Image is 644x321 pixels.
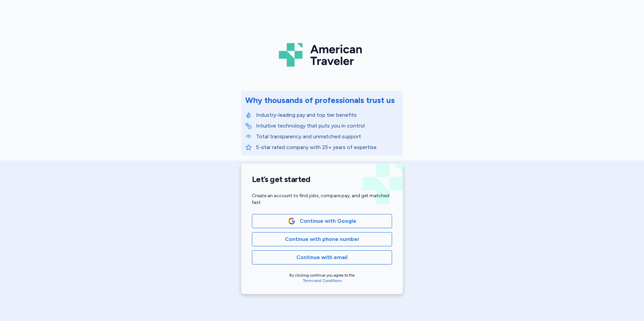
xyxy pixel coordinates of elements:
[288,217,295,225] img: Google Logo
[252,214,392,228] button: Google LogoContinue with Google
[252,250,392,264] button: Continue with email
[296,253,348,261] span: Continue with email
[279,40,365,69] img: Logo
[245,95,395,106] div: Why thousands of professionals trust us
[285,235,359,243] span: Continue with phone number
[252,192,392,206] div: Create an account to find jobs, compare pay, and get matched fast
[256,122,399,130] p: Intuitive technology that puts you in control
[252,174,392,184] h1: Let’s get started
[256,143,399,151] p: 5-star rated company with 25+ years of expertise
[303,278,342,283] a: Terms and Conditions
[256,111,399,119] p: Industry-leading pay and top tier benefits
[256,133,399,141] p: Total transparency and unmatched support
[252,273,392,283] div: By clicking continue you agree to the
[252,232,392,246] button: Continue with phone number
[300,217,356,225] span: Continue with Google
